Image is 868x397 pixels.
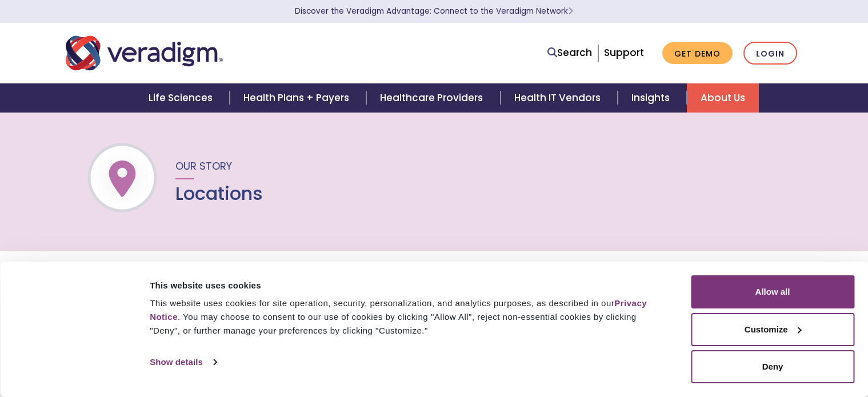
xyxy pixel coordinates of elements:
[295,6,573,17] a: Discover the Veradigm Advantage: Connect to the Veradigm NetworkLearn More
[230,83,366,113] a: Health Plans + Payers
[150,354,216,371] a: Show details
[135,83,230,113] a: Life Sciences
[175,183,263,204] h1: Locations
[691,350,854,383] button: Deny
[66,34,223,72] img: Veradigm logo
[150,296,665,338] div: This website uses cookies for site operation, security, personalization, and analytics purposes, ...
[501,83,618,113] a: Health IT Vendors
[547,45,592,61] a: Search
[604,46,644,59] a: Support
[175,159,232,173] span: Our Story
[687,83,759,113] a: About Us
[568,6,573,17] span: Learn More
[366,83,500,113] a: Healthcare Providers
[618,83,687,113] a: Insights
[662,42,733,65] a: Get Demo
[691,313,854,346] button: Customize
[150,279,665,292] div: This website uses cookies
[691,275,854,308] button: Allow all
[743,42,797,65] a: Login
